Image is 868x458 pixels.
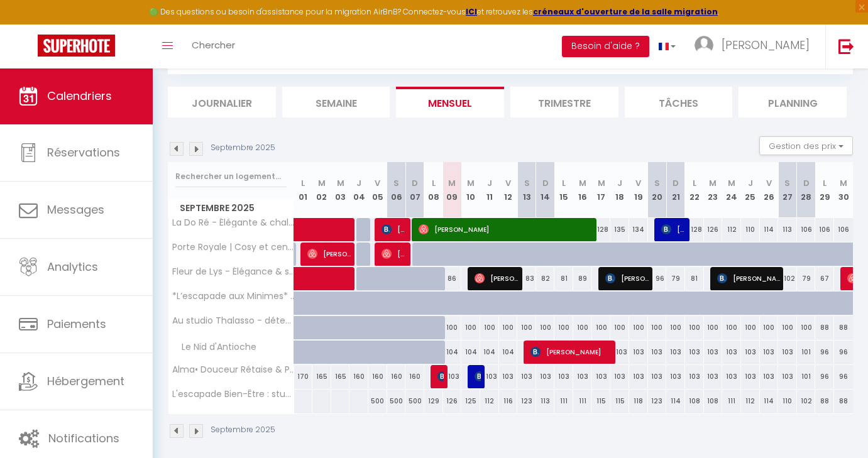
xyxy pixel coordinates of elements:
th: 13 [517,162,536,218]
abbr: L [562,177,566,189]
div: 81 [685,267,704,290]
div: 100 [610,316,629,339]
span: [PERSON_NAME] [605,266,649,290]
div: 104 [499,341,518,364]
abbr: M [448,177,456,189]
li: Mensuel [396,87,504,117]
div: 103 [778,365,797,388]
span: [PERSON_NAME] [307,242,351,266]
button: Gestion des prix [759,136,853,155]
abbr: V [766,177,772,189]
div: 103 [722,341,741,364]
div: 100 [461,316,480,339]
abbr: M [598,177,605,189]
div: 100 [778,316,797,339]
span: Fleur de Lys - Élégance & sérénité en centre-ville [170,267,296,276]
div: 114 [760,390,779,413]
div: 88 [834,316,853,339]
div: 104 [480,341,499,364]
div: 103 [704,341,723,364]
div: 96 [834,341,853,364]
abbr: J [617,177,622,189]
img: logout [838,38,854,54]
div: 100 [685,316,704,339]
div: 128 [685,218,704,241]
div: 103 [685,365,704,388]
div: 100 [573,316,592,339]
div: 135 [610,218,629,241]
div: 100 [648,316,667,339]
abbr: M [579,177,586,189]
abbr: V [375,177,380,189]
a: créneaux d'ouverture de la salle migration [533,6,718,17]
p: Septembre 2025 [211,142,275,154]
div: 128 [592,218,611,241]
th: 23 [704,162,723,218]
div: 82 [536,267,555,290]
strong: ICI [466,6,477,17]
div: 100 [499,316,518,339]
div: 110 [778,390,797,413]
abbr: L [823,177,827,189]
div: 79 [797,267,816,290]
abbr: J [748,177,753,189]
abbr: S [524,177,530,189]
div: 67 [815,267,834,290]
span: Alma• Douceur Rétaise & Piscine [170,365,296,374]
abbr: M [840,177,847,189]
th: 26 [760,162,779,218]
div: 126 [443,390,462,413]
th: 09 [443,162,462,218]
div: 112 [741,390,760,413]
div: 96 [815,341,834,364]
div: 100 [480,316,499,339]
th: 06 [387,162,406,218]
div: 88 [815,390,834,413]
div: 112 [480,390,499,413]
div: 129 [424,390,443,413]
div: 103 [443,365,462,388]
div: 100 [704,316,723,339]
abbr: D [412,177,418,189]
div: 103 [666,365,685,388]
span: [PERSON_NAME] [382,217,407,241]
div: 114 [760,218,779,241]
div: 100 [629,316,648,339]
div: 103 [648,365,667,388]
div: 88 [815,316,834,339]
div: 100 [760,316,779,339]
div: 103 [536,365,555,388]
div: 100 [741,316,760,339]
th: 10 [461,162,480,218]
span: La Do Ré - Élégante & chaleureuse maison à [GEOGRAPHIC_DATA] [170,218,296,227]
th: 16 [573,162,592,218]
div: 102 [778,267,797,290]
div: 165 [331,365,350,388]
th: 15 [554,162,573,218]
abbr: S [784,177,790,189]
div: 103 [610,341,629,364]
th: 07 [405,162,424,218]
span: [PERSON_NAME] [419,217,595,241]
span: Messages [47,202,104,217]
div: 104 [461,341,480,364]
div: 103 [741,365,760,388]
div: 170 [294,365,313,388]
span: Réservations [47,144,120,160]
div: 103 [666,341,685,364]
div: 115 [592,390,611,413]
div: 89 [573,267,592,290]
abbr: M [728,177,735,189]
div: 103 [573,365,592,388]
abbr: S [393,177,399,189]
div: 86 [443,267,462,290]
div: 103 [629,341,648,364]
div: 111 [554,390,573,413]
abbr: S [654,177,660,189]
div: 103 [648,341,667,364]
div: 103 [704,365,723,388]
div: 103 [554,365,573,388]
abbr: L [693,177,696,189]
img: ... [695,36,713,55]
